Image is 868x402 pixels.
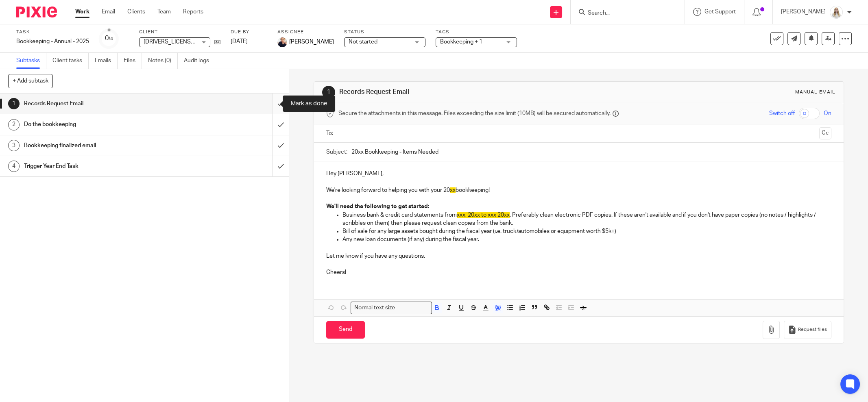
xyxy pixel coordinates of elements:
[157,8,171,16] a: Team
[342,211,831,228] p: Business bank & credit card statements from . Preferably clean electronic PDF copies. If these ar...
[457,212,510,218] span: xxx, 20xx to xxx 20xx
[587,10,660,17] input: Search
[8,119,20,130] div: 2
[326,204,429,209] strong: We'll need the following to get started:
[24,98,184,110] h1: Records Request Email
[440,39,482,45] span: Bookkeeping + 1
[819,127,831,139] button: Cc
[322,86,335,99] div: 1
[24,139,184,152] h1: Bookkeeping finalized email
[102,8,115,16] a: Email
[436,29,517,35] label: Tags
[326,252,831,260] p: Let me know if you have any questions.
[105,34,113,43] div: 0
[342,235,831,243] p: Any new loan documents (if any) during the fiscal year.
[231,39,248,44] span: [DATE]
[769,109,795,117] span: Switch off
[326,186,831,194] p: We're looking forward to helping you with your 20 bookkeeping!
[109,37,113,41] small: /4
[183,8,203,16] a: Reports
[16,7,57,17] img: Pixie
[450,187,456,193] span: xx
[784,321,831,339] button: Request files
[24,160,184,172] h1: Trigger Year End Task
[139,29,220,35] label: Client
[144,39,275,45] span: [DRIVERS_LICENSE_NUMBER] Alberta Ltd. (Ewasiw)
[24,118,184,130] h1: Do the bookkeeping
[338,109,611,117] span: Secure the attachments in this message. Files exceeding the size limit (10MB) will be secured aut...
[231,29,267,35] label: Due by
[52,53,89,69] a: Client tasks
[326,268,831,276] p: Cheers!
[349,39,377,45] span: Not started
[75,8,89,16] a: Work
[798,326,827,333] span: Request files
[16,37,89,46] div: Bookkeeping - Annual - 2025
[824,109,831,117] span: On
[351,302,432,314] div: Search for option
[16,29,89,35] label: Task
[830,6,843,19] img: Headshot%2011-2024%20white%20background%20square%202.JPG
[353,304,397,312] span: Normal text size
[289,38,334,46] span: [PERSON_NAME]
[704,9,736,15] span: Get Support
[326,321,365,339] input: Send
[16,53,46,69] a: Subtasks
[184,53,215,69] a: Audit logs
[326,169,831,178] p: Hey [PERSON_NAME],
[127,8,145,16] a: Clients
[95,53,118,69] a: Emails
[326,129,335,137] label: To:
[339,88,596,96] h1: Records Request Email
[795,89,835,96] div: Manual email
[8,98,20,109] div: 1
[342,227,831,235] p: Bill of sale for any large assets bought during the fiscal year (i.e. truck/automobiles or equipm...
[124,53,142,69] a: Files
[8,140,20,151] div: 3
[781,8,826,16] p: [PERSON_NAME]
[344,29,425,35] label: Status
[8,74,53,88] button: + Add subtask
[277,29,334,35] label: Assignee
[398,304,427,312] input: Search for option
[326,148,347,156] label: Subject:
[8,161,20,172] div: 4
[148,53,178,69] a: Notes (0)
[277,37,287,47] img: unnamed.jpg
